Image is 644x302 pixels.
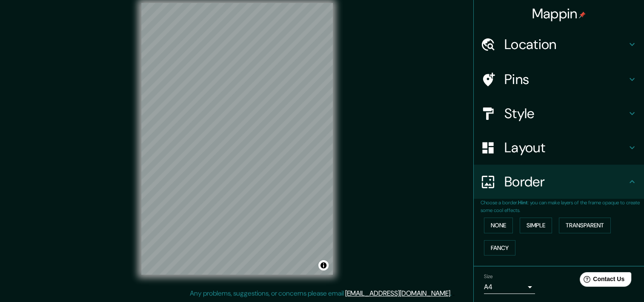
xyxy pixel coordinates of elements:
h4: Border [504,173,627,190]
h4: Pins [504,71,627,88]
div: Layout [474,131,644,165]
p: Any problems, suggestions, or concerns please email . [190,288,452,299]
div: Location [474,27,644,61]
button: None [484,218,513,233]
div: A4 [484,280,535,294]
button: Toggle attribution [318,260,329,270]
div: Border [474,165,644,199]
h4: Style [504,105,627,122]
button: Fancy [484,240,515,256]
div: . [452,288,453,299]
div: Style [474,96,644,131]
b: Hint [518,199,528,206]
p: Choose a border. : you can make layers of the frame opaque to create some cool effects. [481,199,644,214]
h4: Location [504,36,627,53]
div: . [453,288,455,299]
h4: Layout [504,139,627,156]
button: Transparent [559,218,611,233]
iframe: Help widget launcher [568,269,635,293]
button: Simple [520,218,552,233]
h4: Mappin [532,5,586,22]
div: Pins [474,62,644,96]
label: Size [484,273,493,280]
img: pin-icon.png [579,12,586,18]
a: [EMAIL_ADDRESS][DOMAIN_NAME] [345,289,450,298]
canvas: Map [141,3,333,275]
